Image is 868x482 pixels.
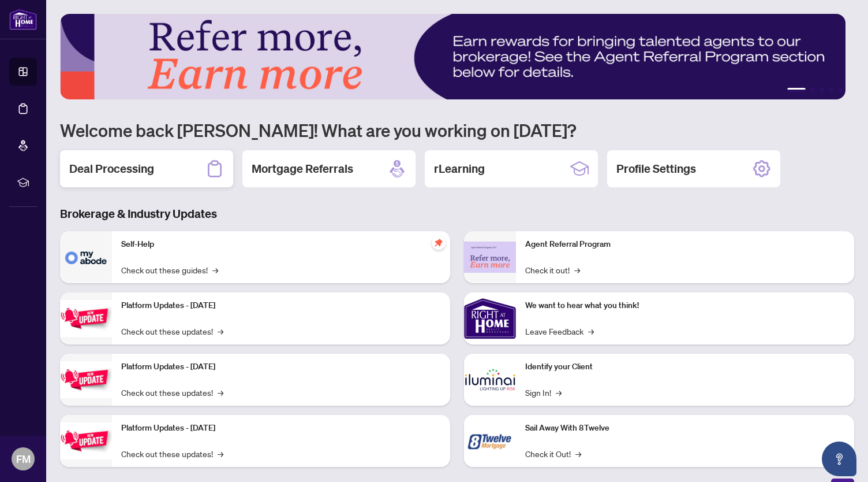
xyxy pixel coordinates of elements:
img: Platform Updates - July 21, 2025 [60,300,112,336]
p: Identify your Client [525,361,845,373]
img: Platform Updates - July 8, 2025 [60,361,112,398]
span: → [574,264,580,276]
p: Self-Help [121,238,441,251]
span: → [588,325,594,338]
h2: rLearning [434,161,485,177]
h2: Deal Processing [69,161,154,177]
img: Self-Help [60,231,112,283]
a: Check out these guides!→ [121,264,218,276]
p: Platform Updates - [DATE] [121,361,441,373]
img: Slide 0 [60,14,845,99]
a: Check out these updates!→ [121,325,223,338]
span: → [218,325,223,338]
h1: Welcome back [PERSON_NAME]! What are you working on [DATE]? [60,119,854,141]
span: → [218,386,223,399]
h2: Profile Settings [616,161,696,177]
a: Check it out!→ [525,264,580,276]
img: logo [9,9,37,30]
button: 5 [838,88,843,92]
button: 3 [820,88,824,92]
button: Open asap [822,442,856,476]
span: FM [16,451,31,467]
img: Platform Updates - June 23, 2025 [60,422,112,459]
img: Identify your Client [464,354,516,406]
span: → [556,386,562,399]
span: pushpin [432,236,446,250]
span: → [212,264,218,276]
a: Leave Feedback→ [525,325,594,338]
button: 4 [829,88,833,92]
h3: Brokerage & Industry Updates [60,206,854,222]
a: Check it Out!→ [525,447,581,460]
button: 1 [787,88,806,92]
img: We want to hear what you think! [464,292,516,344]
a: Check out these updates!→ [121,386,223,399]
p: Sail Away With 8Twelve [525,422,845,435]
button: 2 [810,88,815,92]
a: Check out these updates!→ [121,447,223,460]
p: We want to hear what you think! [525,299,845,312]
p: Platform Updates - [DATE] [121,422,441,435]
img: Sail Away With 8Twelve [464,415,516,467]
h2: Mortgage Referrals [252,161,353,177]
span: → [218,447,223,460]
p: Platform Updates - [DATE] [121,299,441,312]
span: → [575,447,581,460]
img: Agent Referral Program [464,242,516,273]
a: Sign In!→ [525,386,562,399]
p: Agent Referral Program [525,238,845,251]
